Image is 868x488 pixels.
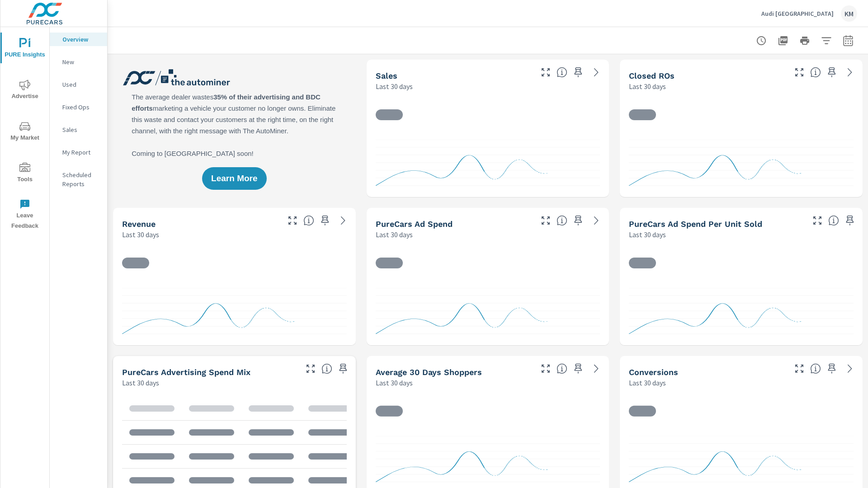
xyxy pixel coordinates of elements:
[629,367,678,377] h5: Conversions
[839,32,857,50] button: Select Date Range
[571,213,585,228] span: Save this to your personalized report
[761,9,834,18] p: Audi [GEOGRAPHIC_DATA]
[303,215,314,226] span: Total sales revenue over the selected date range. [Source: This data is sourced from the dealer’s...
[589,213,604,228] a: See more details in report
[3,121,47,143] span: My Market
[50,100,107,114] div: Fixed Ops
[629,219,762,229] h5: PureCars Ad Spend Per Unit Sold
[843,213,857,228] span: Save this to your personalized report
[376,219,453,229] h5: PureCars Ad Spend
[589,65,604,80] a: See more details in report
[376,367,482,377] h5: Average 30 Days Shoppers
[62,57,100,66] p: New
[825,65,839,80] span: Save this to your personalized report
[50,78,107,91] div: Used
[828,215,839,226] span: Average cost of advertising per each vehicle sold at the dealer over the selected date range. The...
[0,27,49,235] div: nav menu
[62,80,100,89] p: Used
[3,38,47,60] span: PURE Insights
[3,199,47,231] span: Leave Feedback
[774,32,792,50] button: "Export Report to PDF"
[557,215,567,226] span: Total cost of media for all PureCars channels for the selected dealership group over the selected...
[376,81,413,92] p: Last 30 days
[62,103,100,112] p: Fixed Ops
[50,33,107,46] div: Overview
[62,170,100,188] p: Scheduled Reports
[285,213,300,228] button: Make Fullscreen
[211,174,257,183] span: Learn More
[3,163,47,185] span: Tools
[336,213,350,228] a: See more details in report
[810,363,821,374] span: The number of dealer-specified goals completed by a visitor. [Source: This data is provided by th...
[841,5,857,22] div: KM
[538,65,553,80] button: Make Fullscreen
[538,213,553,228] button: Make Fullscreen
[817,32,835,50] button: Apply Filters
[376,377,413,388] p: Last 30 days
[843,361,857,376] a: See more details in report
[557,67,567,78] span: Number of vehicles sold by the dealership over the selected date range. [Source: This data is sou...
[50,123,107,136] div: Sales
[62,35,100,44] p: Overview
[810,213,825,228] button: Make Fullscreen
[843,65,857,80] a: See more details in report
[318,213,332,228] span: Save this to your personalized report
[589,361,604,376] a: See more details in report
[50,168,107,191] div: Scheduled Reports
[796,32,814,50] button: Print Report
[62,125,100,134] p: Sales
[629,229,666,240] p: Last 30 days
[122,367,250,377] h5: PureCars Advertising Spend Mix
[122,229,159,240] p: Last 30 days
[792,361,807,376] button: Make Fullscreen
[202,167,266,190] button: Learn More
[50,145,107,159] div: My Report
[376,229,413,240] p: Last 30 days
[50,55,107,69] div: New
[3,80,47,102] span: Advertise
[629,81,666,92] p: Last 30 days
[336,361,350,376] span: Save this to your personalized report
[571,361,585,376] span: Save this to your personalized report
[376,71,397,80] h5: Sales
[122,219,156,229] h5: Revenue
[825,361,839,376] span: Save this to your personalized report
[62,148,100,157] p: My Report
[303,361,318,376] button: Make Fullscreen
[810,67,821,78] span: Number of Repair Orders Closed by the selected dealership group over the selected time range. [So...
[557,363,567,374] span: A rolling 30 day total of daily Shoppers on the dealership website, averaged over the selected da...
[571,65,585,80] span: Save this to your personalized report
[629,71,675,80] h5: Closed ROs
[122,377,159,388] p: Last 30 days
[538,361,553,376] button: Make Fullscreen
[792,65,807,80] button: Make Fullscreen
[321,363,332,374] span: This table looks at how you compare to the amount of budget you spend per channel as opposed to y...
[629,377,666,388] p: Last 30 days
